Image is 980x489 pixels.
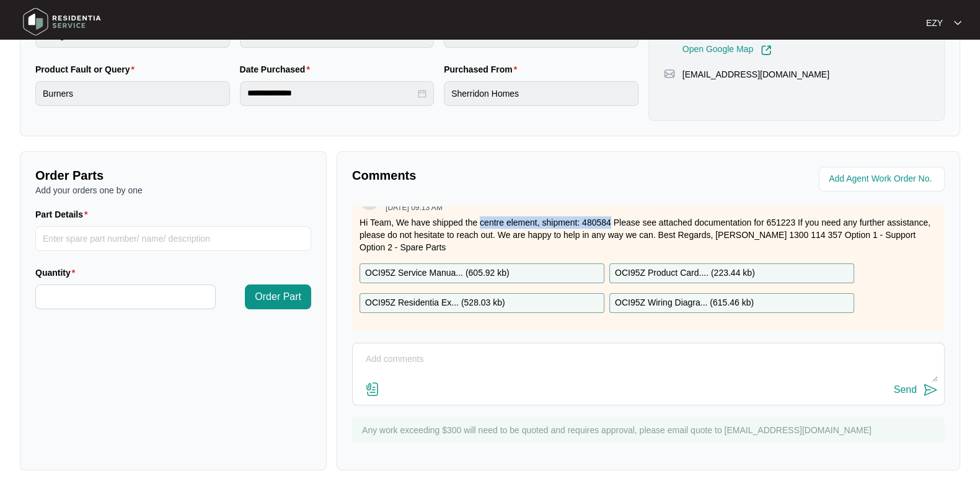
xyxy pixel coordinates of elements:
[35,63,139,76] label: Product Fault or Query
[240,63,315,76] label: Date Purchased
[247,87,416,100] input: Date Purchased
[761,45,772,56] img: Link-External
[360,216,937,253] p: Hi Team, We have shipped the centre element, shipment: 480584 Please see attached documentation f...
[682,45,772,56] a: Open Google Map
[829,172,937,187] input: Add Agent Work Order No.
[255,289,301,304] span: Order Part
[35,267,80,279] label: Quantity
[444,81,638,106] input: Purchased From
[35,184,311,196] p: Add your orders one by one
[615,296,754,310] p: OCI95Z Wiring Diagra... ( 615.46 kb )
[19,3,105,40] img: residentia service logo
[35,208,93,221] label: Part Details
[615,267,755,280] p: OCI95Z Product Card.... ( 223.44 kb )
[35,226,311,251] input: Part Details
[386,204,443,211] p: [DATE] 09:13 AM
[365,382,380,397] img: file-attachment-doc.svg
[923,382,938,397] img: send-icon.svg
[365,267,510,280] p: OCI95Z Service Manua... ( 605.92 kb )
[245,284,311,309] button: Order Part
[35,81,230,106] input: Product Fault or Query
[35,167,311,184] p: Order Parts
[954,20,961,26] img: dropdown arrow
[352,167,640,184] p: Comments
[36,285,215,309] input: Quantity
[444,63,522,76] label: Purchased From
[365,296,505,310] p: OCI95Z Residentia Ex... ( 528.03 kb )
[894,382,938,399] button: Send
[682,68,829,81] p: [EMAIL_ADDRESS][DOMAIN_NAME]
[926,17,943,29] p: EZY
[664,68,675,79] img: map-pin
[894,384,917,395] div: Send
[362,424,938,436] p: Any work exceeding $300 will need to be quoted and requires approval, please email quote to [EMAI...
